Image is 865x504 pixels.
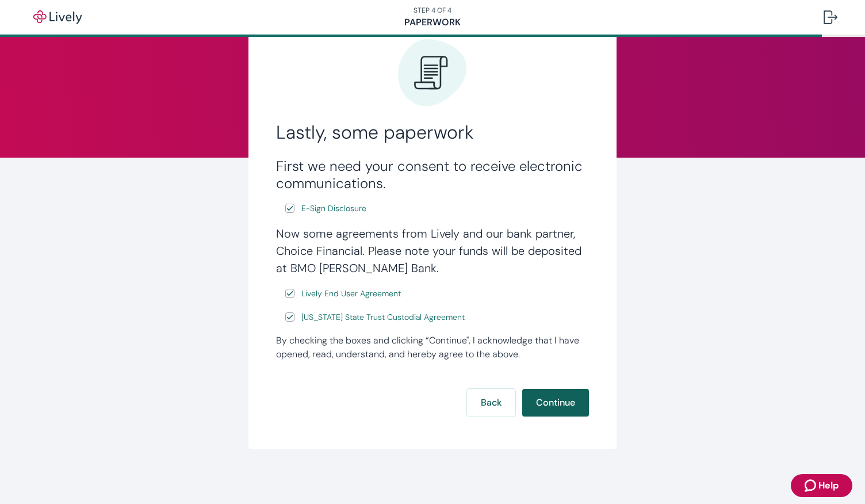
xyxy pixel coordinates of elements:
[299,201,369,216] a: e-sign disclosure document
[276,225,589,277] h4: Now some agreements from Lively and our bank partner, Choice Financial. Please note your funds wi...
[276,121,589,144] h2: Lastly, some paperwork
[818,479,839,492] span: Help
[301,311,465,323] span: [US_STATE] State Trust Custodial Agreement
[299,310,467,324] a: e-sign disclosure document
[791,474,852,497] button: Zendesk support iconHelp
[301,203,366,215] span: E-Sign Disclosure
[25,10,90,24] img: Lively
[276,158,589,192] h3: First we need your consent to receive electronic communications.
[299,287,403,301] a: e-sign disclosure document
[814,3,847,31] button: Log out
[276,334,589,361] div: By checking the boxes and clicking “Continue", I acknowledge that I have opened, read, understand...
[467,389,515,417] button: Back
[522,389,589,417] button: Continue
[301,288,401,300] span: Lively End User Agreement
[805,479,818,492] svg: Zendesk support icon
